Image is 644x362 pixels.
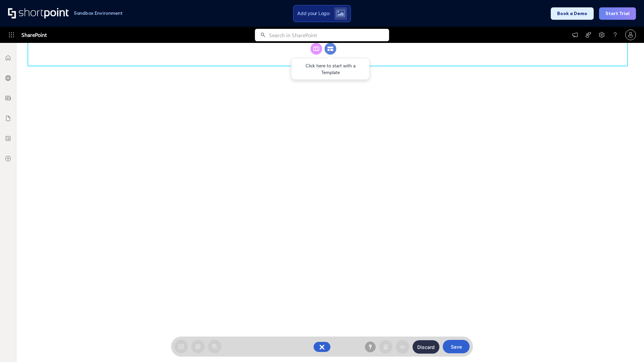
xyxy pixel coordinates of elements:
span: Add your Logo: [297,10,330,16]
span: SharePoint [21,27,47,43]
button: Discard [413,340,439,354]
img: Upload logo [336,10,345,17]
button: Save [443,340,470,353]
button: Book a Demo [551,7,594,20]
input: Search in SharePoint [269,29,389,41]
iframe: Chat Widget [610,330,644,362]
h1: Sandbox Environment [74,11,123,15]
button: Start Trial [599,7,636,20]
